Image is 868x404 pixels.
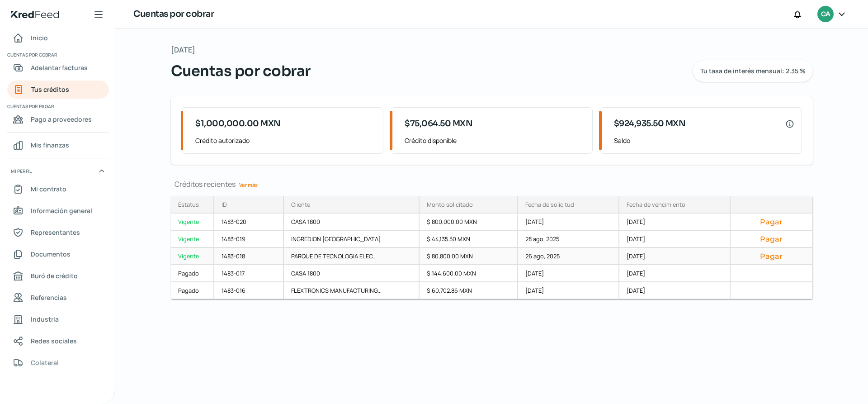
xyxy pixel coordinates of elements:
[627,200,685,209] div: Fecha de vencimiento
[31,248,71,260] span: Documentos
[7,245,109,263] a: Documentos
[31,270,78,281] span: Buró de crédito
[31,62,88,73] span: Adelantar facturas
[214,265,284,282] div: 1483-017
[7,102,108,110] span: Cuentas por pagar
[518,231,619,248] div: 28 ago, 2025
[7,81,109,99] a: Tus créditos
[420,282,518,299] div: $ 60,702.86 MXN
[31,84,69,95] span: Tus créditos
[171,265,214,282] a: Pagado
[236,178,261,192] a: Ver más
[420,231,518,248] div: $ 44,135.50 MXN
[133,8,214,21] h1: Cuentas por cobrar
[7,289,109,307] a: Referencias
[171,179,813,189] div: Créditos recientes
[195,118,281,130] span: $1,000,000.00 MXN
[171,214,214,231] a: Vigente
[7,354,109,372] a: Colateral
[7,332,109,350] a: Redes sociales
[427,200,473,209] div: Monto solicitado
[619,282,731,299] div: [DATE]
[420,214,518,231] div: $ 800,000.00 MXN
[178,200,199,209] div: Estatus
[284,248,420,265] div: PARQUE DE TECNOLOGIA ELEC...
[7,110,109,128] a: Pago a proveedores
[171,60,311,82] span: Cuentas por cobrar
[31,292,67,303] span: Referencias
[7,59,109,77] a: Adelantar facturas
[171,282,214,299] a: Pagado
[7,51,108,59] span: Cuentas por cobrar
[31,32,48,43] span: Inicio
[31,335,77,347] span: Redes sociales
[171,43,195,57] span: [DATE]
[195,135,376,146] span: Crédito autorizado
[31,183,66,195] span: Mi contrato
[7,267,109,285] a: Buró de crédito
[7,202,109,220] a: Información general
[284,214,420,231] div: CASA 1800
[7,310,109,328] a: Industria
[518,248,619,265] div: 26 ago, 2025
[619,231,731,248] div: [DATE]
[7,180,109,198] a: Mi contrato
[614,118,686,130] span: $924,935.50 MXN
[31,357,59,368] span: Colateral
[619,265,731,282] div: [DATE]
[222,200,227,209] div: ID
[214,282,284,299] div: 1483-016
[7,223,109,242] a: Representantes
[284,265,420,282] div: CASA 1800
[31,139,69,151] span: Mis finanzas
[614,135,794,146] span: Saldo
[821,9,830,20] span: CA
[31,227,80,238] span: Representantes
[619,248,731,265] div: [DATE]
[738,234,805,243] button: Pagar
[214,214,284,231] div: 1483-020
[518,214,619,231] div: [DATE]
[284,231,420,248] div: INGREDION [GEOGRAPHIC_DATA]
[525,200,574,209] div: Fecha de solicitud
[31,114,92,125] span: Pago a proveedores
[738,252,805,261] button: Pagar
[171,248,214,265] a: Vigente
[171,231,214,248] a: Vigente
[405,118,472,130] span: $75,064.50 MXN
[738,217,805,226] button: Pagar
[405,135,585,146] span: Crédito disponible
[11,167,32,175] span: Mi perfil
[291,200,310,209] div: Cliente
[420,248,518,265] div: $ 80,800.00 MXN
[214,248,284,265] div: 1483-018
[619,214,731,231] div: [DATE]
[7,136,109,154] a: Mis finanzas
[518,265,619,282] div: [DATE]
[214,231,284,248] div: 1483-019
[700,68,806,74] span: Tu tasa de interés mensual: 2.35 %
[31,205,92,216] span: Información general
[518,282,619,299] div: [DATE]
[420,265,518,282] div: $ 144,600.00 MXN
[31,314,59,325] span: Industria
[7,29,109,47] a: Inicio
[284,282,420,299] div: FLEXTRONICS MANUFACTURING...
